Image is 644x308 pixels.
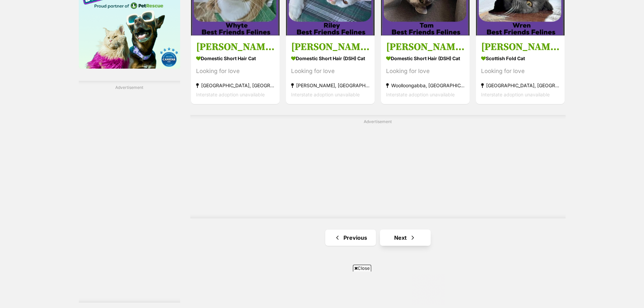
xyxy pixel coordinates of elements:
[353,265,371,271] span: Close
[79,93,180,296] iframe: Advertisement
[196,67,275,76] div: Looking for love
[191,35,280,104] a: [PERSON_NAME] Domestic Short Hair Cat Looking for love [GEOGRAPHIC_DATA], [GEOGRAPHIC_DATA] Inter...
[386,92,455,97] span: Interstate adoption unavailable
[325,230,376,246] a: Previous page
[291,92,360,97] span: Interstate adoption unavailable
[481,41,559,53] h3: [PERSON_NAME]
[291,81,369,90] strong: [PERSON_NAME], [GEOGRAPHIC_DATA]
[291,41,369,53] h3: [PERSON_NAME]
[196,53,275,63] strong: Domestic Short Hair Cat
[291,67,369,76] div: Looking for love
[481,92,550,97] span: Interstate adoption unavailable
[380,230,431,246] a: Next page
[196,41,275,53] h3: [PERSON_NAME]
[286,35,375,104] a: [PERSON_NAME] Domestic Short Hair (DSH) Cat Looking for love [PERSON_NAME], [GEOGRAPHIC_DATA] Int...
[190,230,566,246] nav: Pagination
[386,81,464,90] strong: Woolloongabba, [GEOGRAPHIC_DATA]
[481,53,559,63] strong: Scottish Fold Cat
[476,35,565,104] a: [PERSON_NAME] Scottish Fold Cat Looking for love [GEOGRAPHIC_DATA], [GEOGRAPHIC_DATA] Interstate ...
[481,67,559,76] div: Looking for love
[214,127,542,212] iframe: Advertisement
[196,81,275,90] strong: [GEOGRAPHIC_DATA], [GEOGRAPHIC_DATA]
[386,67,464,76] div: Looking for love
[79,81,180,303] div: Advertisement
[386,53,464,63] strong: Domestic Short Hair (DSH) Cat
[381,35,470,104] a: [PERSON_NAME] Domestic Short Hair (DSH) Cat Looking for love Woolloongabba, [GEOGRAPHIC_DATA] Int...
[190,115,566,219] div: Advertisement
[386,41,464,53] h3: [PERSON_NAME]
[291,53,369,63] strong: Domestic Short Hair (DSH) Cat
[199,274,445,305] iframe: Advertisement
[196,92,265,97] span: Interstate adoption unavailable
[481,81,559,90] strong: [GEOGRAPHIC_DATA], [GEOGRAPHIC_DATA]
